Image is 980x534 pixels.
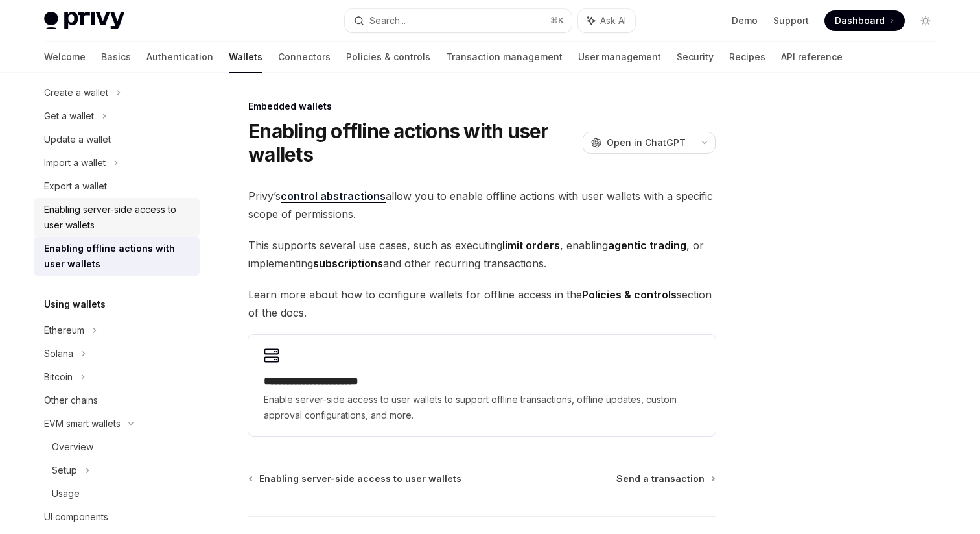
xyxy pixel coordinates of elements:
[732,14,758,27] a: Demo
[259,472,461,485] span: Enabling server-side access to user wallets
[345,9,572,32] button: Search...⌘K
[52,463,77,478] div: Setup
[44,241,192,272] div: Enabling offline actions with user wallets
[729,42,765,73] a: Recipes
[608,239,686,252] strong: agentic trading
[264,392,700,423] span: Enable server-side access to user wallets to support offline transactions, offline updates, custo...
[248,119,577,166] h1: Enabling offline actions with user wallets
[34,505,200,529] a: UI components
[34,175,200,198] a: Export a wallet
[52,486,80,502] div: Usage
[248,100,716,113] div: Embedded wallets
[248,285,716,322] span: Learn more about how to configure wallets for offline access in the section of the docs.
[915,10,936,31] button: Toggle dark mode
[616,472,714,485] a: Send a transaction
[616,472,705,485] span: Send a transaction
[248,187,716,223] span: Privy’s allow you to enable offline actions with user wallets with a specific scope of permissions.
[34,482,200,505] a: Usage
[44,178,107,194] div: Export a wallet
[44,12,124,30] img: light logo
[346,42,430,73] a: Policies & controls
[835,14,885,27] span: Dashboard
[52,439,93,455] div: Overview
[44,369,73,385] div: Bitcoin
[34,198,200,237] a: Enabling server-side access to user wallets
[824,10,905,31] a: Dashboard
[781,42,843,73] a: API reference
[281,189,386,203] a: control abstractions
[44,346,73,361] div: Solana
[44,416,121,431] div: EVM smart wallets
[34,389,200,412] a: Other chains
[101,42,131,73] a: Basics
[44,509,108,525] div: UI components
[600,14,626,27] span: Ask AI
[229,42,262,73] a: Wallets
[146,42,213,73] a: Authentication
[250,472,461,485] a: Enabling server-side access to user wallets
[773,14,809,27] a: Support
[582,288,677,301] strong: Policies & controls
[248,236,716,273] span: This supports several use cases, such as executing , enabling , or implementing and other recurri...
[44,132,111,147] div: Update a wallet
[34,128,200,151] a: Update a wallet
[44,155,106,171] div: Import a wallet
[550,16,564,26] span: ⌘ K
[677,42,714,73] a: Security
[578,9,635,32] button: Ask AI
[44,393,98,408] div: Other chains
[369,13,406,29] div: Search...
[44,297,106,312] h5: Using wallets
[278,42,331,73] a: Connectors
[248,335,716,436] a: **** **** **** **** ****Enable server-side access to user wallets to support offline transactions...
[44,202,192,233] div: Enabling server-side access to user wallets
[446,42,563,73] a: Transaction management
[578,42,661,73] a: User management
[583,132,694,154] button: Open in ChatGPT
[34,435,200,459] a: Overview
[607,136,686,149] span: Open in ChatGPT
[313,257,383,270] strong: subscriptions
[502,239,560,252] strong: limit orders
[34,237,200,276] a: Enabling offline actions with user wallets
[44,108,94,124] div: Get a wallet
[44,322,84,338] div: Ethereum
[44,42,86,73] a: Welcome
